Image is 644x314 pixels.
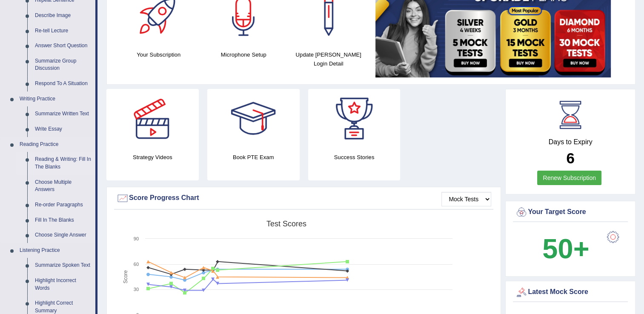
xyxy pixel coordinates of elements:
h4: Book PTE Exam [207,153,300,162]
a: Reading Practice [16,137,95,152]
h4: Success Stories [308,153,401,162]
a: Highlight Incorrect Words [31,273,95,296]
a: Re-tell Lecture [31,23,95,39]
text: 90 [134,236,139,241]
a: Summarize Written Text [31,106,95,122]
h4: Days to Expiry [515,138,626,146]
a: Re-order Paragraphs [31,197,95,213]
div: Latest Mock Score [515,286,626,299]
a: Fill In The Blanks [31,213,95,228]
a: Renew Subscription [537,171,601,185]
a: Writing Practice [16,91,95,107]
b: 50+ [542,233,589,264]
a: Describe Image [31,8,95,23]
h4: Strategy Videos [106,153,199,162]
a: Summarize Spoken Text [31,258,95,273]
a: Reading & Writing: Fill In The Blanks [31,152,95,174]
a: Choose Multiple Answers [31,175,95,197]
h4: Your Subscription [120,50,197,59]
a: Respond To A Situation [31,76,95,91]
div: Score Progress Chart [116,192,491,205]
a: Write Essay [31,122,95,137]
b: 6 [566,150,574,166]
a: Choose Single Answer [31,228,95,243]
a: Summarize Group Discussion [31,54,95,76]
tspan: Score [123,270,129,284]
a: Answer Short Question [31,38,95,54]
text: 30 [134,287,139,292]
tspan: Test scores [266,220,306,228]
div: Your Target Score [515,206,626,219]
h4: Update [PERSON_NAME] Login Detail [290,50,367,68]
h4: Microphone Setup [206,50,282,59]
text: 60 [134,262,139,267]
a: Listening Practice [16,243,95,258]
